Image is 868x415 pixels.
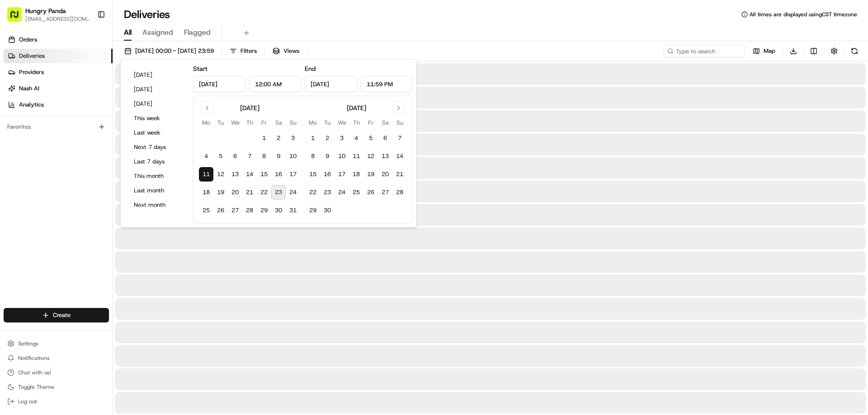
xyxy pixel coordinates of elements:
div: Favorites [4,120,109,134]
button: [DATE] [130,98,184,110]
span: Create [53,311,71,319]
div: Past conversations [9,117,61,125]
button: 7 [392,131,407,145]
button: 29 [306,203,320,218]
span: Nash AI [19,84,39,93]
button: Go to previous month [201,102,213,114]
button: Next month [130,199,184,211]
button: 12 [213,167,228,182]
span: • [30,164,33,172]
th: Tuesday [213,118,228,127]
span: [DATE] 00:00 - [DATE] 23:59 [135,47,214,55]
button: This week [130,112,184,125]
img: Nash [9,9,27,27]
button: 4 [349,131,363,145]
span: Pylon [90,224,109,231]
button: 16 [320,167,335,182]
span: Views [283,47,299,55]
span: • [75,140,78,147]
button: [DATE] [130,83,184,96]
input: Clear [24,58,149,68]
button: 3 [335,131,349,145]
button: Last week [130,126,184,139]
span: Settings [18,340,38,347]
button: 14 [242,167,257,182]
span: All times are displayed using CST timezone [750,11,857,18]
button: Views [269,45,303,57]
button: 2 [320,131,335,145]
button: Filters [226,45,261,57]
th: Saturday [271,118,286,127]
span: Orders [19,36,37,44]
span: Log out [18,398,37,405]
input: Type to search [664,45,745,57]
a: 📗Knowledge Base [5,198,73,214]
button: Go to next month [392,102,405,114]
th: Monday [306,118,320,127]
span: Providers [19,68,44,76]
button: 20 [228,185,242,200]
button: Settings [4,337,109,350]
img: 1736555255976-a54dd68f-1ca7-489b-9aae-adbdc363a1c4 [18,140,25,148]
button: 9 [271,149,286,163]
img: 1753817452368-0c19585d-7be3-40d9-9a41-2dc781b3d1eb [19,86,35,103]
div: 📗 [9,203,16,210]
span: 8月15日 [35,164,56,172]
p: Welcome 👋 [9,36,165,51]
a: Powered byPylon [64,224,109,231]
div: [DATE] [347,103,366,112]
th: Thursday [242,118,257,127]
button: 2 [271,131,286,145]
button: 21 [242,185,257,200]
button: [EMAIL_ADDRESS][DOMAIN_NAME] [25,15,90,23]
button: Next 7 days [130,141,184,154]
button: Chat with us! [4,366,109,379]
button: Hungry Panda [25,6,66,15]
button: Log out [4,395,109,408]
button: [DATE] [130,69,184,81]
button: 28 [242,203,257,218]
span: Filters [241,47,257,55]
button: Last month [130,184,184,197]
th: Friday [363,118,378,127]
img: Bea Lacdao [9,131,24,146]
div: Start new chat [41,86,148,95]
a: 💻API Documentation [73,198,149,214]
button: 13 [378,149,392,163]
span: Knowledge Base [18,202,69,211]
button: 8 [306,149,320,163]
button: 10 [335,149,349,163]
button: 17 [335,167,349,182]
button: Create [4,308,109,322]
span: Assigned [142,27,173,38]
button: 5 [213,149,228,163]
th: Thursday [349,118,363,127]
button: 6 [228,149,242,163]
button: 27 [228,203,242,218]
button: See all [140,116,165,126]
button: [DATE] 00:00 - [DATE] 23:59 [120,45,218,57]
button: 13 [228,167,242,182]
button: 11 [349,149,363,163]
a: Deliveries [4,49,113,63]
button: 26 [363,185,378,200]
button: Start new chat [154,89,165,100]
button: 17 [286,167,300,182]
button: 19 [213,185,228,200]
button: 3 [286,131,300,145]
button: 15 [257,167,271,182]
button: Refresh [848,45,861,57]
div: [DATE] [240,103,259,112]
button: 9 [320,149,335,163]
button: 16 [271,167,286,182]
button: 18 [199,185,213,200]
button: 31 [286,203,300,218]
button: 28 [392,185,407,200]
a: Analytics [4,98,113,112]
button: Last 7 days [130,155,184,168]
button: 5 [363,131,378,145]
button: Map [749,45,779,57]
button: This month [130,170,184,182]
